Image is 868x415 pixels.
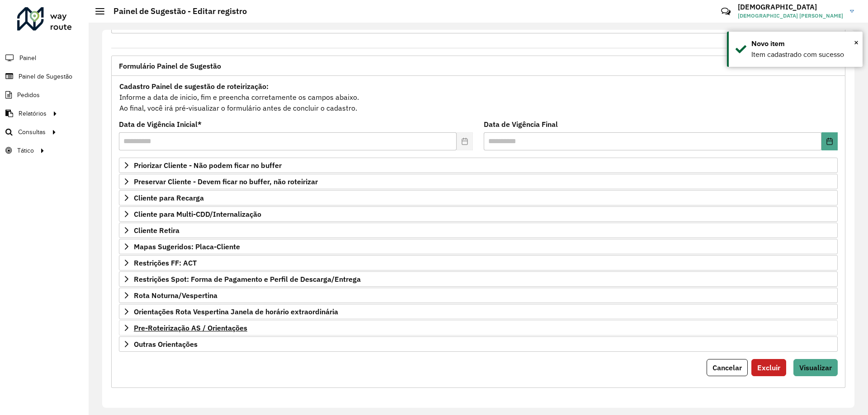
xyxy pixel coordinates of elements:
span: [DEMOGRAPHIC_DATA] [PERSON_NAME] [738,12,843,20]
button: Close [854,36,859,49]
a: Cliente para Multi-CDD/Internalização [119,206,838,222]
strong: Cadastro Painel de sugestão de roteirização: [119,82,269,91]
a: Contato Rápido [716,2,736,21]
label: Data de Vigência Inicial [119,119,202,130]
span: Pre-Roteirização AS / Orientações [134,324,247,331]
a: Pre-Roteirização AS / Orientações [119,320,838,336]
span: Cliente para Recarga [134,194,204,201]
label: Data de Vigência Final [484,119,558,130]
a: Outras Orientações [119,336,838,352]
a: Restrições Spot: Forma de Pagamento e Perfil de Descarga/Entrega [119,271,838,287]
span: Pedidos [17,90,40,100]
div: Item cadastrado com sucesso [751,49,856,60]
span: × [854,37,859,47]
span: Rota Noturna/Vespertina [134,292,217,299]
button: Visualizar [793,359,838,376]
span: Mapas Sugeridos: Placa-Cliente [134,243,240,250]
div: Novo item [751,38,856,49]
a: Mapas Sugeridos: Placa-Cliente [119,239,838,254]
span: Cliente para Multi-CDD/Internalização [134,210,261,218]
span: Painel [19,53,36,63]
span: Painel de Sugestão [19,72,72,81]
span: Orientações Rota Vespertina Janela de horário extraordinária [134,308,338,315]
button: Excluir [751,359,786,376]
a: Cliente Retira [119,223,838,238]
span: Formulário Painel de Sugestão [119,62,221,70]
a: Restrições FF: ACT [119,255,838,270]
span: Restrições FF: ACT [134,259,197,266]
a: Preservar Cliente - Devem ficar no buffer, não roteirizar [119,174,838,189]
span: Relatórios [19,109,47,118]
a: Rota Noturna/Vespertina [119,288,838,303]
a: Priorizar Cliente - Não podem ficar no buffer [119,158,838,173]
h3: [DEMOGRAPHIC_DATA] [738,3,843,11]
span: Preservar Cliente - Devem ficar no buffer, não roteirizar [134,178,318,185]
a: Cliente para Recarga [119,190,838,205]
span: Outras Orientações [134,340,198,348]
span: Priorizar Cliente - Não podem ficar no buffer [134,162,282,169]
a: Orientações Rota Vespertina Janela de horário extraordinária [119,304,838,319]
button: Choose Date [821,132,838,150]
span: Cliente Retira [134,227,179,234]
span: Restrições Spot: Forma de Pagamento e Perfil de Descarga/Entrega [134,275,361,283]
div: Informe a data de inicio, fim e preencha corretamente os campos abaixo. Ao final, você irá pré-vi... [119,80,838,114]
span: Excluir [757,363,780,372]
span: Visualizar [799,363,832,372]
button: Cancelar [707,359,748,376]
h2: Painel de Sugestão - Editar registro [104,6,247,16]
span: Tático [17,146,34,155]
span: Consultas [18,127,46,137]
span: Cancelar [712,363,742,372]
